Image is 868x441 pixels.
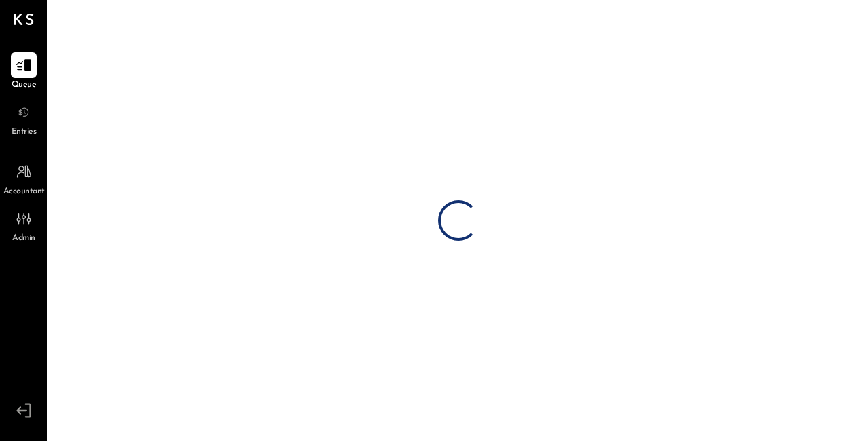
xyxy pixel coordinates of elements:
a: Entries [1,99,47,138]
span: Entries [12,126,37,138]
a: Admin [1,206,47,245]
span: Accountant [3,186,45,198]
span: Admin [12,233,35,245]
a: Queue [1,52,47,92]
span: Queue [12,79,37,92]
a: Accountant [1,159,47,198]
